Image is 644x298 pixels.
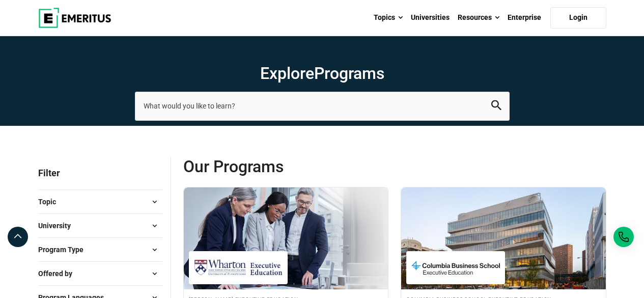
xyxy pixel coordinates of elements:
h1: Explore [135,63,510,84]
p: Filter [38,156,162,189]
span: Offered by [38,268,80,279]
span: Program Type [38,244,92,255]
input: search-page [135,92,510,120]
img: Digital Marketing | Online Sales and Marketing Course [401,187,606,289]
button: Offered by [38,266,162,281]
button: University [38,218,162,233]
button: search [491,100,501,112]
img: Driving Strategic Innovation: Leading Complex Initiatives for Impact | Online Digital Transformat... [184,187,388,289]
span: University [38,220,79,231]
button: Topic [38,194,162,209]
a: search [491,103,501,113]
img: Wharton Executive Education [194,256,283,279]
img: Columbia Business School Executive Education [411,256,500,279]
span: Programs [314,64,384,83]
span: Our Programs [183,156,395,177]
a: Login [550,7,606,29]
button: Program Type [38,242,162,257]
span: Topic [38,196,64,207]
